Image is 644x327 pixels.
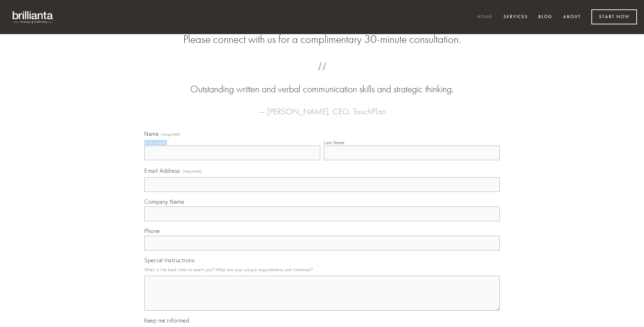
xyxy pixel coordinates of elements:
[144,227,160,234] span: Phone
[144,265,500,274] p: What is the best time to reach you? What are your unique requirements and timelines?
[183,166,202,176] span: (required)
[559,11,585,23] a: About
[7,7,59,27] img: brillianta - research, strategy, marketing
[324,140,345,145] div: Last Name
[155,69,489,83] span: “
[144,140,166,145] div: First Name
[161,132,181,137] span: (required)
[499,11,532,23] a: Services
[473,11,497,23] a: Home
[144,317,189,324] span: Keep me informed
[144,198,184,205] span: Company Name
[155,69,489,96] blockquote: Outstanding written and verbal communication skills and strategic thinking.
[534,11,557,23] a: Blog
[144,33,500,46] h2: Please connect with us for a complimentary 30-minute consultation.
[591,9,637,24] a: Start Now
[144,130,159,137] span: Name
[155,96,489,118] figcaption: — [PERSON_NAME], CEO, TouchPlan
[144,257,194,264] span: Special Instructions
[144,167,180,174] span: Email Address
